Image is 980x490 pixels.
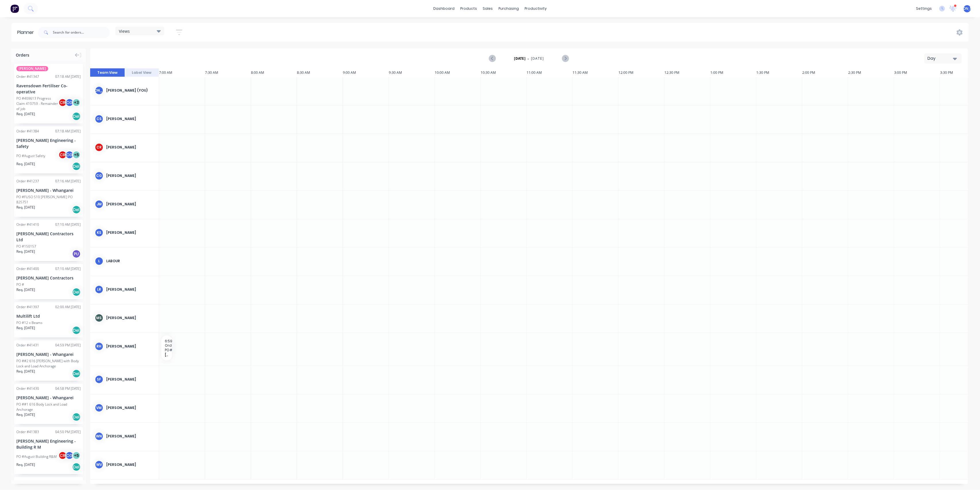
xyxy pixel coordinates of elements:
div: [PERSON_NAME] Engineering - Safety [16,137,81,149]
div: Del [72,288,81,296]
span: Orders [16,52,29,58]
div: [PERSON_NAME] [106,230,154,235]
div: 12:30 PM [664,68,710,77]
div: Multilift Ltd [16,313,81,319]
div: Del [72,162,81,171]
div: 11:00 AM [527,68,573,77]
div: 7:00 AM [159,68,205,77]
div: [PERSON_NAME] [106,287,154,292]
div: Del [72,463,81,471]
a: dashboard [430,4,457,13]
div: 04:59 PM [DATE] [55,343,81,348]
div: PO #409613 Progress Claim 410759 - Remainder of job [16,96,60,111]
span: [DATE] [531,56,544,61]
div: + 5 [72,451,81,460]
div: [PERSON_NAME] Contractors Ltd [16,231,81,243]
div: + 5 [72,151,81,159]
div: CG [65,98,74,107]
div: 02:16 PM [DATE] [55,479,81,485]
div: Order # 41237 [16,179,39,184]
div: Order # 41426 [16,479,39,485]
div: sf [95,375,103,384]
button: Next page [562,55,569,62]
div: CG [95,171,103,180]
div: PO #12 x Beams [16,320,42,325]
div: [PERSON_NAME] [106,405,154,410]
span: PO # August Safety [165,348,169,352]
div: PO #August Safety [16,153,45,159]
div: 2:30 PM [848,68,894,77]
button: Previous page [489,55,496,62]
div: settings [913,4,935,13]
div: + 3 [72,98,81,107]
div: RH [95,342,103,351]
div: 07:16 AM [DATE] [55,179,81,184]
span: Order # 41384 [165,343,169,348]
div: VM [95,404,103,412]
div: PU [72,250,81,258]
div: PO #150157 [16,244,36,249]
div: Del [72,369,81,378]
div: 9:00 AM [343,68,389,77]
span: Req. [DATE] [16,287,35,292]
div: CR [58,151,67,159]
div: CG [65,151,74,159]
button: Label View [125,68,159,77]
div: [PERSON_NAME] [106,315,154,321]
span: Req. [DATE] [16,462,35,467]
div: [PERSON_NAME] - Whangarei [16,395,81,401]
div: 07:10 AM [DATE] [55,222,81,227]
div: [PERSON_NAME] [106,344,154,349]
div: Order # 41383 [16,429,39,435]
div: 3:00 PM [894,68,940,77]
div: 8:00 AM [251,68,297,77]
span: Req. [DATE] [16,412,35,417]
span: Req. [DATE] [16,369,35,374]
div: WV [95,460,103,469]
div: 1:30 PM [756,68,802,77]
div: Del [72,413,81,421]
div: purchasing [496,4,522,13]
div: PO #FUSO 510 [PERSON_NAME] PO 825751 [16,194,81,205]
div: CR [95,143,103,152]
div: [PERSON_NAME] - Whangarei [16,187,81,193]
div: Ravensdown Fertiliser Co-operative [16,83,81,95]
div: Order # 41384 [16,129,39,134]
div: 8:30 AM [297,68,343,77]
div: WN [95,432,103,441]
div: Order # 41400 [16,266,39,271]
div: PO #August Building R&M [16,454,57,459]
div: Order # 41431 [16,343,39,348]
img: Factory [10,4,19,13]
button: Day [924,53,962,63]
div: [PERSON_NAME] Contractors [16,275,81,281]
div: [PERSON_NAME] (You) [106,88,154,93]
div: Del [72,326,81,335]
div: 10:30 AM [481,68,527,77]
div: KS [95,228,103,237]
div: Planner [17,29,37,36]
div: PO ##2 616 [PERSON_NAME] with Body Lock and Load Anchorage [16,358,81,369]
div: Day [927,55,954,61]
span: Req. [DATE] [16,325,35,331]
span: Views [119,28,130,34]
div: Order # 41397 [16,304,39,310]
div: 07:10 AM [DATE] [55,266,81,271]
div: CR [58,98,67,107]
div: Labour [106,258,154,264]
span: Req. [DATE] [16,111,35,117]
div: JM [95,200,103,209]
div: L [95,257,103,265]
div: 2:00 PM [802,68,848,77]
div: LR [95,285,103,294]
div: [PERSON_NAME] [106,116,154,121]
div: [PERSON_NAME] [106,202,154,207]
div: CG [65,451,74,460]
div: 1:00 PM [710,68,756,77]
div: MS [95,314,103,322]
strong: [DATE] [514,56,526,61]
div: 04:58 PM [DATE] [55,386,81,391]
span: [PERSON_NAME] Engineering - Safety [165,353,168,357]
span: 6:59 AM - 7:10 AM [165,339,194,344]
div: 02:00 AM [DATE] [55,304,81,310]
